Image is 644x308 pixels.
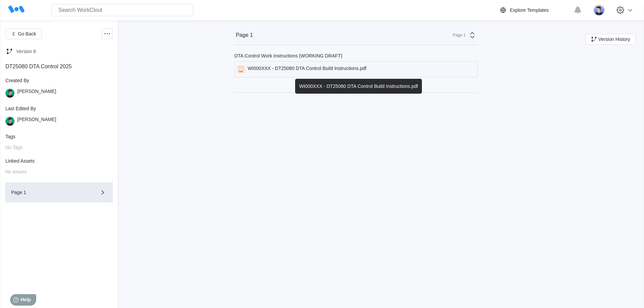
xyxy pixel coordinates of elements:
div: No Tags [5,145,113,150]
div: Page 1 [236,32,253,38]
a: Explore Templates [499,6,570,14]
div: Linked Assets [5,158,113,164]
div: No Assets [5,169,113,174]
div: WI000XXX - DT25080 DTA Control Build Instructions.pdf [247,66,366,73]
div: [PERSON_NAME] [17,89,56,98]
div: Tags [5,134,113,139]
span: Go Back [18,31,36,36]
div: WI000XXX - DT25080 DTA Control Build Instructions.pdf [295,79,422,94]
button: Version History [586,34,636,45]
div: Page 1 [449,33,466,38]
button: Go Back [5,28,42,39]
img: user-5.png [593,4,605,16]
div: DTA Control Work Instructions (WORKING DRAFT) [234,53,342,58]
div: DT25080 DTA Control 2025 [5,64,113,70]
input: Search WorkClout [51,4,193,16]
img: user.png [5,117,15,126]
div: Explore Templates [510,7,549,13]
img: user.png [5,89,15,98]
button: Page 1 [5,183,113,202]
div: Last Edited By [5,106,113,111]
div: Page 1 [11,190,88,195]
div: [PERSON_NAME] [17,117,56,126]
div: Created By [5,78,113,83]
div: Version 8 [16,49,36,54]
span: Version History [598,37,630,42]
